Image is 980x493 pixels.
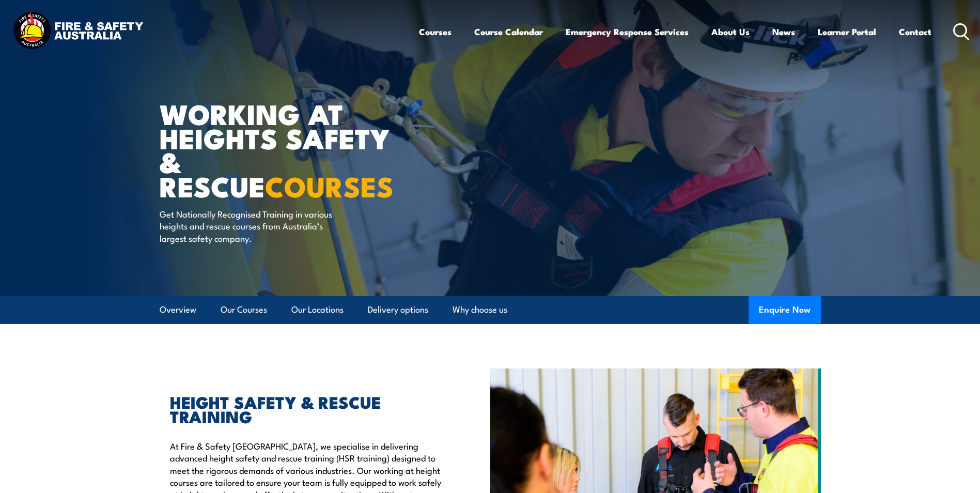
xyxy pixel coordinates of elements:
[291,296,344,323] a: Our Locations
[265,164,394,207] strong: COURSES
[711,18,750,45] a: About Us
[566,18,689,45] a: Emergency Response Services
[160,208,348,244] p: Get Nationally Recognised Training in various heights and rescue courses from Australia’s largest...
[749,296,821,324] button: Enquire Now
[772,18,795,45] a: News
[221,296,267,323] a: Our Courses
[160,101,415,198] h1: WORKING AT HEIGHTS SAFETY & RESCUE
[419,18,452,45] a: Courses
[453,296,507,323] a: Why choose us
[899,18,931,45] a: Contact
[160,296,196,323] a: Overview
[368,296,428,323] a: Delivery options
[818,18,876,45] a: Learner Portal
[170,394,443,423] h2: HEIGHT SAFETY & RESCUE TRAINING
[474,18,543,45] a: Course Calendar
